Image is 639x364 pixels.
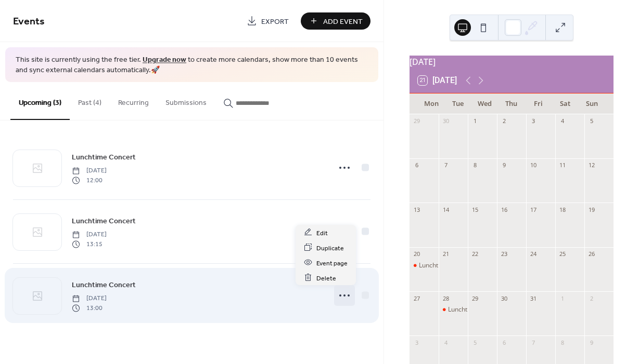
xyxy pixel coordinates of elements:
[157,82,215,119] button: Submissions
[471,206,479,213] div: 15
[579,93,605,114] div: Sun
[525,93,552,114] div: Fri
[419,261,474,270] div: Lunchtime Concert
[72,279,136,291] a: Lunchtime Concert
[301,12,370,30] button: Add Event
[442,250,450,258] div: 21
[72,215,136,227] a: Lunchtime Concert
[529,294,537,302] div: 31
[439,305,468,314] div: Lunchtime Concert
[558,206,566,213] div: 18
[413,339,420,346] div: 3
[13,11,45,32] span: Events
[448,305,503,314] div: Lunchtime Concert
[529,161,537,169] div: 10
[72,280,136,291] span: Lunchtime Concert
[471,294,479,302] div: 29
[413,250,420,258] div: 20
[323,16,363,27] span: Add Event
[587,117,595,125] div: 5
[558,294,566,302] div: 1
[316,242,344,253] span: Duplicate
[471,117,479,125] div: 1
[72,303,107,313] span: 13:00
[444,93,471,114] div: Tue
[72,176,107,185] span: 12:00
[239,12,297,30] a: Export
[410,261,439,270] div: Lunchtime Concert
[500,339,508,346] div: 6
[529,250,537,258] div: 24
[529,117,537,125] div: 3
[413,294,420,302] div: 27
[587,250,595,258] div: 26
[529,206,537,213] div: 17
[471,250,479,258] div: 22
[72,216,136,227] span: Lunchtime Concert
[471,93,498,114] div: Wed
[16,55,368,75] span: This site is currently using the free tier. to create more calendars, show more than 10 events an...
[587,206,595,213] div: 19
[418,93,444,114] div: Mon
[552,93,578,114] div: Sat
[558,117,566,125] div: 4
[413,161,420,169] div: 6
[414,73,461,88] button: 21[DATE]
[413,117,420,125] div: 29
[500,250,508,258] div: 23
[143,53,186,67] a: Upgrade now
[442,294,450,302] div: 28
[72,294,107,303] span: [DATE]
[498,93,525,114] div: Thu
[471,339,479,346] div: 5
[72,152,136,163] span: Lunchtime Concert
[587,294,595,302] div: 2
[442,117,450,125] div: 30
[529,339,537,346] div: 7
[72,230,107,239] span: [DATE]
[413,206,420,213] div: 13
[110,82,157,119] button: Recurring
[587,339,595,346] div: 9
[500,117,508,125] div: 2
[72,151,136,163] a: Lunchtime Concert
[72,166,107,176] span: [DATE]
[261,16,289,27] span: Export
[558,339,566,346] div: 8
[316,227,328,238] span: Edit
[500,206,508,213] div: 16
[442,339,450,346] div: 4
[558,161,566,169] div: 11
[70,82,110,119] button: Past (4)
[442,161,450,169] div: 7
[442,206,450,213] div: 14
[72,239,107,249] span: 13:15
[316,273,336,284] span: Delete
[500,294,508,302] div: 30
[471,161,479,169] div: 8
[558,250,566,258] div: 25
[316,258,348,268] span: Event page
[410,56,614,68] div: [DATE]
[587,161,595,169] div: 12
[500,161,508,169] div: 9
[10,82,70,120] button: Upcoming (3)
